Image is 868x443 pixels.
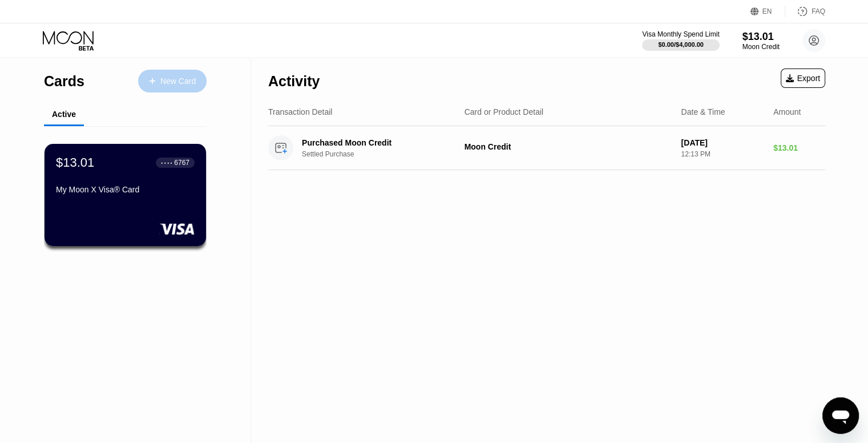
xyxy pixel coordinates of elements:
[642,30,719,38] div: Visa Monthly Spend Limit
[52,110,76,119] div: Active
[45,144,206,246] div: $13.01● ● ● ●6767My Moon X Visa® Card
[812,7,825,15] div: FAQ
[681,107,725,116] div: Date & Time
[174,159,189,167] div: 6767
[681,138,764,147] div: [DATE]
[465,107,544,116] div: Card or Product Detail
[56,155,94,170] div: $13.01
[762,7,772,15] div: EN
[658,41,704,48] div: $0.00 / $4,000.00
[268,107,332,116] div: Transaction Detail
[44,73,84,90] div: Cards
[465,142,672,151] div: Moon Credit
[742,31,780,51] div: $13.01Moon Credit
[742,31,780,43] div: $13.01
[681,150,764,158] div: 12:13 PM
[138,70,207,92] div: New Card
[268,126,825,170] div: Purchased Moon CreditSettled PurchaseMoon Credit[DATE]12:13 PM$13.01
[750,6,785,17] div: EN
[786,74,820,83] div: Export
[781,69,825,88] div: Export
[785,6,825,17] div: FAQ
[56,185,195,194] div: My Moon X Visa® Card
[302,138,458,147] div: Purchased Moon Credit
[268,73,320,90] div: Activity
[773,107,801,116] div: Amount
[160,76,196,86] div: New Card
[822,397,859,434] iframe: Button to launch messaging window
[302,150,470,158] div: Settled Purchase
[642,30,719,51] div: Visa Monthly Spend Limit$0.00/$4,000.00
[161,161,172,164] div: ● ● ● ●
[773,143,825,152] div: $13.01
[742,43,780,51] div: Moon Credit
